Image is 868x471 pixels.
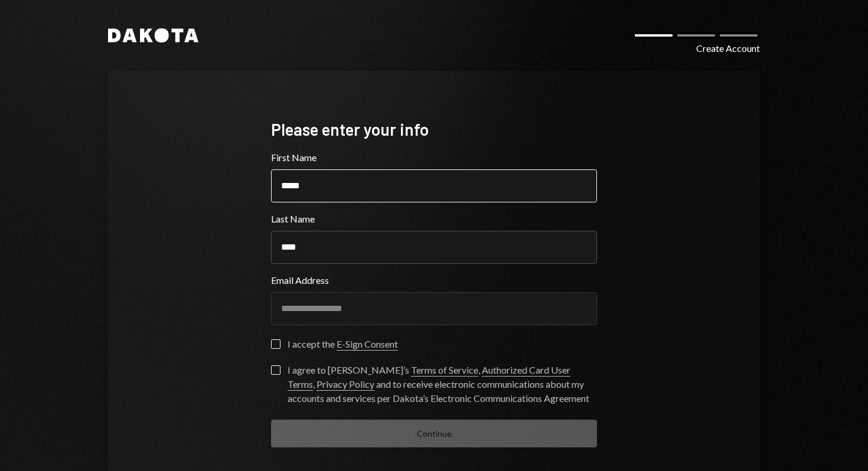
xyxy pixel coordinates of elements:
[288,337,398,351] div: I accept the
[271,273,597,287] label: Email Address
[271,339,280,349] button: I accept the E-Sign Consent
[316,378,374,391] a: Privacy Policy
[288,363,597,405] div: I agree to [PERSON_NAME]’s , , and to receive electronic communications about my accounts and ser...
[696,41,760,55] div: Create Account
[288,364,570,391] a: Authorized Card User Terms
[337,338,398,351] a: E-Sign Consent
[271,365,280,375] button: I agree to [PERSON_NAME]’s Terms of Service, Authorized Card User Terms, Privacy Policy and to re...
[271,118,597,141] div: Please enter your info
[411,364,478,377] a: Terms of Service
[271,151,597,165] label: First Name
[271,212,597,226] label: Last Name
